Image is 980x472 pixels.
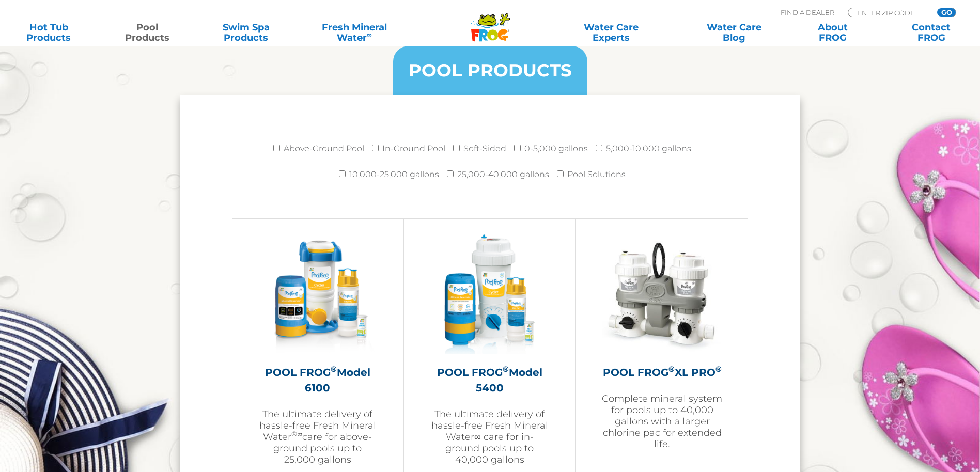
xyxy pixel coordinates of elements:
label: Above-Ground Pool [284,138,364,159]
p: The ultimate delivery of hassle-free Fresh Mineral Water care for above-ground pools up to 25,000... [258,408,378,465]
h2: POOL FROG Model 5400 [430,365,550,396]
sup: ® [715,364,722,374]
label: 5,000-10,000 gallons [606,138,691,159]
h2: POOL FROG Model 6100 [258,365,378,396]
input: GO [937,8,956,17]
a: Water CareExperts [549,22,674,43]
sup: ® [331,364,337,374]
h3: POOL PRODUCTS [409,61,572,79]
img: pool-frog-5400-featured-img-v2-300x300.png [430,234,550,354]
p: The ultimate delivery of hassle-free Fresh Mineral Water∞ care for in-ground pools up to 40,000 g... [430,408,550,465]
a: AboutFROG [794,22,871,43]
img: pool-frog-6100-featured-img-v3-300x300.png [258,234,378,354]
sup: ® [668,364,675,374]
label: 10,000-25,000 gallons [349,164,439,185]
a: Hot TubProducts [10,22,87,43]
img: XL-PRO-v2-300x300.jpg [602,234,722,354]
sup: ∞ [367,30,372,39]
label: Pool Solutions [567,164,626,185]
sup: ®∞ [291,430,302,438]
label: Soft-Sided [463,138,506,159]
a: Water CareBlog [695,22,772,43]
p: Complete mineral system for pools up to 40,000 gallons with a larger chlorine pac for extended life. [602,393,722,450]
a: ContactFROG [893,22,970,43]
label: 0-5,000 gallons [524,138,588,159]
input: Zip Code Form [856,8,926,17]
p: Find A Dealer [781,8,834,17]
h2: POOL FROG XL PRO [602,365,722,380]
a: Swim SpaProducts [208,22,285,43]
label: In-Ground Pool [382,138,445,159]
label: 25,000-40,000 gallons [457,164,549,185]
sup: ® [503,364,509,374]
a: PoolProducts [109,22,186,43]
a: Fresh MineralWater∞ [306,22,402,43]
